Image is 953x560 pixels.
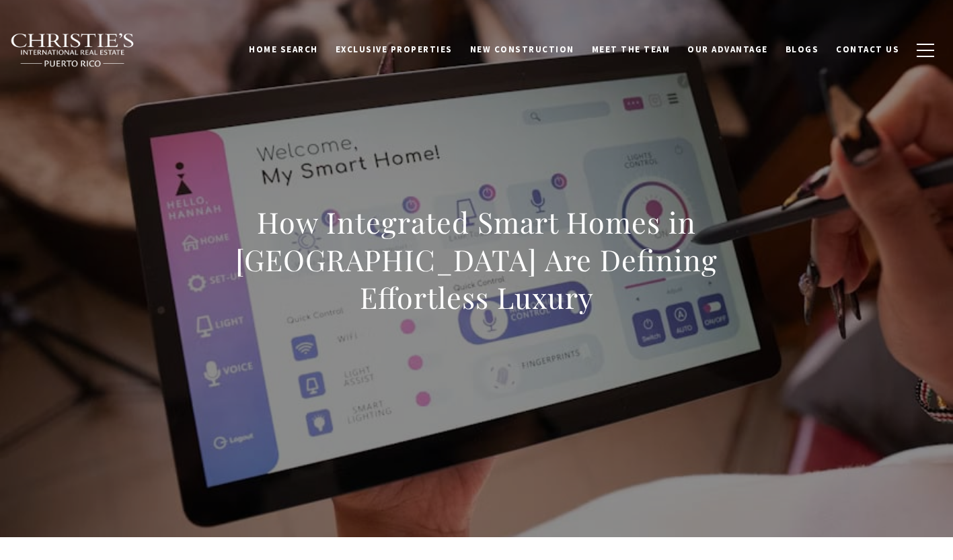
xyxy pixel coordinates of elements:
[240,37,327,62] a: Home Search
[336,44,453,55] span: Exclusive Properties
[836,44,899,55] span: Contact Us
[777,37,828,62] a: Blogs
[679,37,777,62] a: Our Advantage
[180,203,773,316] h1: How Integrated Smart Homes in [GEOGRAPHIC_DATA] Are Defining Effortless Luxury
[583,37,679,62] a: Meet the Team
[10,33,135,68] img: Christie's International Real Estate black text logo
[687,44,768,55] span: Our Advantage
[327,37,461,62] a: Exclusive Properties
[470,44,574,55] span: New Construction
[461,37,583,62] a: New Construction
[786,44,819,55] span: Blogs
